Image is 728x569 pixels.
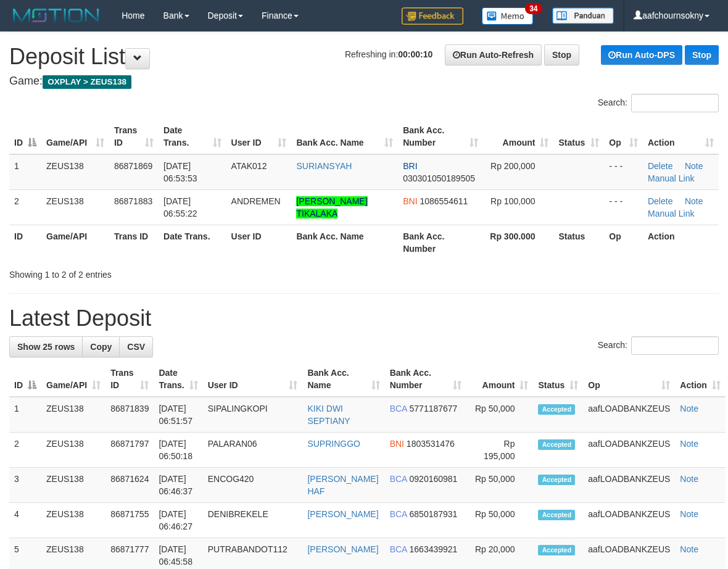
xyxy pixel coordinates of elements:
[583,362,675,397] th: Op: activate to sort column ascending
[105,397,154,433] td: 86871839
[631,94,719,112] input: Search:
[601,45,682,65] a: Run Auto-DPS
[203,362,303,397] th: User ID: activate to sort column ascending
[307,544,378,554] a: [PERSON_NAME]
[119,336,153,357] a: CSV
[604,119,643,154] th: Op: activate to sort column ascending
[490,161,535,171] span: Rp 200,000
[583,503,675,538] td: aafLOADBANKZEUS
[9,44,719,69] h1: Deposit List
[41,433,105,468] td: ZEUS138
[680,439,698,449] a: Note
[154,468,202,503] td: [DATE] 06:46:37
[553,119,604,154] th: Status: activate to sort column ascending
[390,544,407,554] span: BCA
[109,225,159,260] th: Trans ID
[163,161,197,183] span: [DATE] 06:53:53
[648,196,672,206] a: Delete
[9,75,719,88] h4: Game:
[296,196,367,218] a: [PERSON_NAME] TIKALAKA
[410,474,458,484] span: Copy 0920160981 to clipboard
[390,439,404,449] span: BNI
[583,468,675,503] td: aafLOADBANKZEUS
[41,468,105,503] td: ZEUS138
[109,119,159,154] th: Trans ID: activate to sort column ascending
[390,404,407,413] span: BCA
[154,433,202,468] td: [DATE] 06:50:18
[41,225,109,260] th: Game/API
[41,119,109,154] th: Game/API: activate to sort column ascending
[41,189,109,225] td: ZEUS138
[159,119,226,154] th: Date Trans.: activate to sort column ascending
[203,397,303,433] td: SIPALINGKOPI
[203,503,303,538] td: DENIBREKELE
[410,404,458,413] span: Copy 5771187677 to clipboard
[407,439,455,449] span: Copy 1803531476 to clipboard
[466,503,533,538] td: Rp 50,000
[685,161,703,171] a: Note
[296,161,352,171] a: SURIANSYAH
[114,161,152,171] span: 86871869
[538,510,575,520] span: Accepted
[9,306,719,331] h1: Latest Deposit
[203,468,303,503] td: ENCOG420
[43,75,131,89] span: OXPLAY > ZEUS138
[41,362,105,397] th: Game/API: activate to sort column ascending
[680,474,698,484] a: Note
[231,196,281,206] span: ANDREMEN
[604,189,643,225] td: - - -
[538,439,575,450] span: Accepted
[82,336,120,357] a: Copy
[127,342,145,352] span: CSV
[604,154,643,190] td: - - -
[105,433,154,468] td: 86871797
[385,362,467,397] th: Bank Acc. Number: activate to sort column ascending
[307,439,360,449] a: SUPRINGGO
[105,468,154,503] td: 86871624
[544,44,579,65] a: Stop
[648,209,695,218] a: Manual Link
[90,342,112,352] span: Copy
[643,225,719,260] th: Action
[9,468,41,503] td: 3
[105,362,154,397] th: Trans ID: activate to sort column ascending
[105,503,154,538] td: 86871755
[390,509,407,519] span: BCA
[466,468,533,503] td: Rp 50,000
[403,196,417,206] span: BNI
[398,225,483,260] th: Bank Acc. Number
[163,196,197,218] span: [DATE] 06:55:22
[291,225,398,260] th: Bank Acc. Name
[159,225,226,260] th: Date Trans.
[685,196,703,206] a: Note
[307,509,378,519] a: [PERSON_NAME]
[604,225,643,260] th: Op
[525,3,542,14] span: 34
[307,474,378,496] a: [PERSON_NAME] HAF
[482,7,534,25] img: Button%20Memo.svg
[631,336,719,355] input: Search:
[41,154,109,190] td: ZEUS138
[553,225,604,260] th: Status
[9,6,103,25] img: MOTION_logo.png
[398,119,483,154] th: Bank Acc. Number: activate to sort column ascending
[466,362,533,397] th: Amount: activate to sort column ascending
[533,362,583,397] th: Status: activate to sort column ascending
[648,173,695,183] a: Manual Link
[402,7,463,25] img: Feedback.jpg
[583,397,675,433] td: aafLOADBANKZEUS
[538,545,575,555] span: Accepted
[466,397,533,433] td: Rp 50,000
[9,503,41,538] td: 4
[203,433,303,468] td: PALARAN06
[9,154,41,190] td: 1
[291,119,398,154] th: Bank Acc. Name: activate to sort column ascending
[154,503,202,538] td: [DATE] 06:46:27
[420,196,468,206] span: Copy 1086554611 to clipboard
[643,119,719,154] th: Action: activate to sort column ascending
[445,44,542,65] a: Run Auto-Refresh
[9,397,41,433] td: 1
[390,474,407,484] span: BCA
[307,404,350,426] a: KIKI DWI SEPTIANY
[483,225,553,260] th: Rp 300.000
